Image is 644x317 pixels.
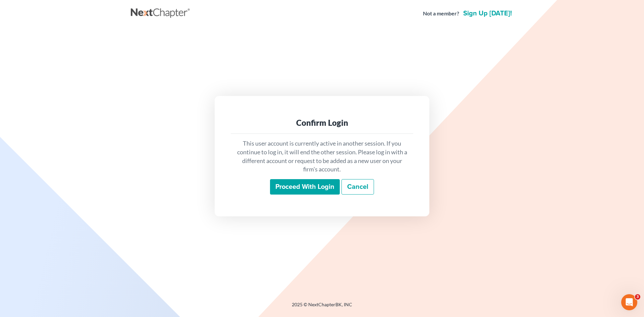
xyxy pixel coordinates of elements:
div: Confirm Login [236,117,408,128]
a: Cancel [341,179,374,195]
input: Proceed with login [270,179,340,195]
div: 2025 © NextChapterBK, INC [131,301,513,313]
p: This user account is currently active in another session. If you continue to log in, it will end ... [236,139,408,174]
span: 3 [635,294,640,300]
iframe: Intercom live chat [621,294,637,310]
strong: Not a member? [423,10,459,17]
a: Sign up [DATE]! [462,10,513,17]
